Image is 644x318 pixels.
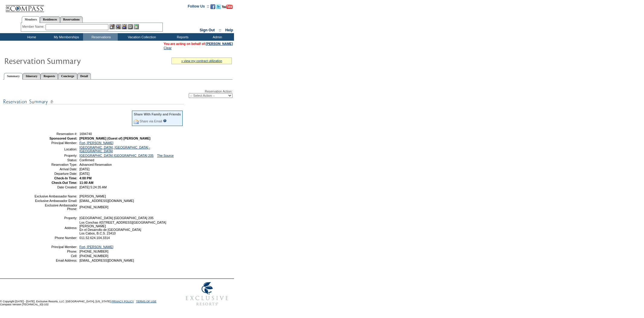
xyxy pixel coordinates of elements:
img: subTtlResSummary.gif [3,98,184,105]
td: Reports [165,33,199,41]
td: Email Address: [34,259,77,262]
img: b_edit.gif [110,24,115,29]
td: Home [14,33,48,41]
td: Phone: [34,250,77,253]
span: Los Conchas #[STREET_ADDRESS][GEOGRAPHIC_DATA][PERSON_NAME] En el Desarrollo de [GEOGRAPHIC_DATA]... [79,221,166,235]
td: Exclusive Ambassador Phone: [34,203,77,211]
span: [PHONE_NUMBER] [79,250,108,253]
td: Arrival Date: [34,167,77,171]
a: TERMS OF USE [136,300,157,303]
strong: Sponsored Guest: [50,137,77,140]
a: Become our fan on Facebook [210,6,215,10]
span: :: [219,28,221,32]
a: Summary [4,73,23,80]
a: Follow us on Twitter [216,6,221,10]
a: [PERSON_NAME] [206,42,233,46]
span: [DATE] 5:24:35 AM [79,185,107,189]
a: Fort, [PERSON_NAME] [79,245,114,249]
div: Reservation Action: [3,90,232,98]
td: Status: [34,158,77,162]
img: Exclusive Resorts [180,279,234,309]
td: Exclusive Ambassador Email: [34,199,77,203]
span: [DATE] [79,172,90,175]
a: Sign Out [200,28,215,32]
img: b_calculator.gif [134,24,139,29]
td: Reservation Type: [34,163,77,166]
a: Share via Email [139,119,162,123]
img: View [116,24,121,29]
span: [EMAIL_ADDRESS][DOMAIN_NAME] [79,199,134,203]
td: Follow Us :: [188,4,209,11]
span: [PHONE_NUMBER] [79,205,108,209]
img: Follow us on Twitter [216,4,221,9]
a: Requests [40,73,58,79]
td: Address: [34,221,77,235]
a: Concierge [58,73,77,79]
a: Fort, [PERSON_NAME] [79,141,114,145]
span: [GEOGRAPHIC_DATA] [GEOGRAPHIC_DATA] 205 [79,216,154,220]
a: Itinerary [23,73,40,79]
a: Clear [164,46,171,50]
strong: Check-Out Time: [52,181,77,184]
a: Detail [77,73,91,79]
a: Members [22,16,40,23]
span: You are acting on behalf of: [164,42,233,46]
a: [GEOGRAPHIC_DATA] [GEOGRAPHIC_DATA] 205 [79,154,154,157]
td: Cell: [34,254,77,258]
span: 11:00 AM [79,181,93,184]
div: Share With Family and Friends [134,112,181,116]
td: Reservations [83,33,118,41]
a: Reservations [60,16,83,23]
span: 011.52.624.104.3314 [79,236,110,240]
span: [PERSON_NAME] [79,194,106,198]
a: Subscribe to our YouTube Channel [222,6,233,10]
td: Vacation Collection [118,33,165,41]
a: » view my contract utilization [181,59,222,63]
a: The Source [157,154,174,157]
img: Become our fan on Facebook [210,4,215,9]
td: Departure Date: [34,172,77,175]
div: Member Name: [22,24,46,29]
td: Reservation #: [34,132,77,136]
img: Subscribe to our YouTube Channel [222,5,233,9]
span: Confirmed [79,158,94,162]
td: Admin [199,33,234,41]
input: What is this? [163,119,167,122]
td: Property: [34,154,77,157]
span: [PHONE_NUMBER] [79,254,108,258]
a: Residences [40,16,60,23]
td: My Memberships [48,33,83,41]
td: Principal Member: [34,141,77,145]
span: [EMAIL_ADDRESS][DOMAIN_NAME] [79,259,134,262]
span: 4:00 PM [79,176,91,180]
td: Phone Number: [34,236,77,240]
img: Reservations [128,24,133,29]
a: PRIVACY POLICY [111,300,134,303]
span: Advanced Reservation [79,163,112,166]
td: Location: [34,146,77,153]
span: [DATE] [79,167,90,171]
td: Exclusive Ambassador Name: [34,194,77,198]
td: Principal Member: [34,245,77,249]
span: 1694740 [79,132,92,136]
span: [PERSON_NAME] (Guest of) [PERSON_NAME] [79,137,150,140]
strong: Check-In Time: [54,176,77,180]
img: Impersonate [122,24,127,29]
a: Help [225,28,233,32]
a: [GEOGRAPHIC_DATA], [GEOGRAPHIC_DATA] - [GEOGRAPHIC_DATA] [79,146,150,153]
td: Property: [34,216,77,220]
td: Date Created: [34,185,77,189]
img: Reservaton Summary [4,55,125,67]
